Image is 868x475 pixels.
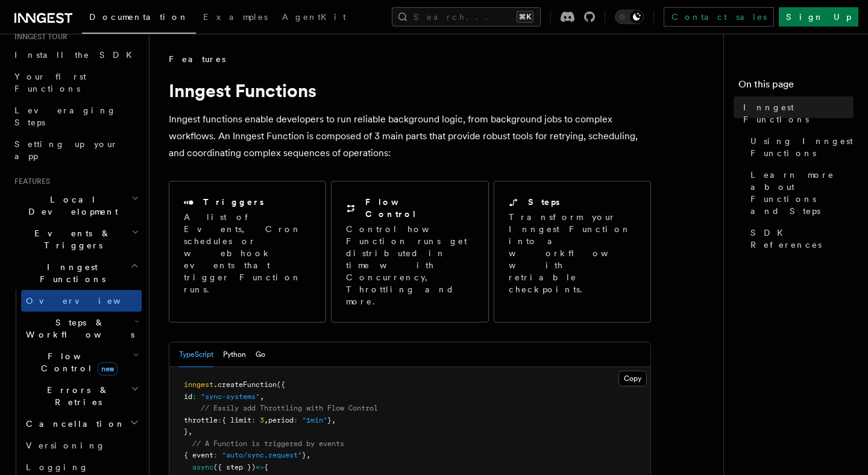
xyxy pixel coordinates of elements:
button: Flow Controlnew [21,345,142,379]
a: Versioning [21,435,142,456]
span: , [188,427,192,436]
span: Overview [26,296,150,306]
span: Features [169,53,225,65]
button: Inngest Functions [10,256,142,290]
span: .createFunction [213,380,277,389]
a: SDK References [746,222,854,256]
p: Control how Function runs get distributed in time with Concurrency, Throttling and more. [346,223,473,307]
span: id [184,392,192,401]
button: Steps & Workflows [21,312,142,345]
button: TypeScript [179,342,213,367]
span: Documentation [89,12,189,22]
a: Install the SDK [10,44,142,66]
span: Inngest Functions [743,101,854,125]
span: "auto/sync.request" [222,451,302,459]
a: Contact sales [664,7,774,27]
span: , [260,392,264,401]
a: Leveraging Steps [10,99,142,133]
span: Learn more about Functions and Steps [750,169,854,217]
span: Inngest tour [10,32,68,42]
a: Inngest Functions [738,96,854,130]
span: : [192,392,197,401]
p: Inngest functions enable developers to run reliable background logic, from background jobs to com... [169,111,651,162]
span: { limit [222,416,251,424]
h2: Steps [528,196,560,208]
button: Go [256,342,265,367]
span: Your first Functions [14,72,86,93]
h2: Triggers [203,196,264,208]
span: => [256,463,264,471]
span: Leveraging Steps [14,105,116,127]
span: period [268,416,294,424]
span: Logging [26,462,89,472]
span: Using Inngest Functions [750,135,854,159]
span: Examples [203,12,268,22]
span: throttle [184,416,218,424]
p: Transform your Inngest Function into a workflow with retriable checkpoints. [509,211,638,295]
button: Python [223,342,246,367]
a: Learn more about Functions and Steps [746,164,854,222]
span: Features [10,177,50,186]
a: Overview [21,290,142,312]
span: , [306,451,310,459]
span: inngest [184,380,213,389]
span: : [213,451,218,459]
button: Cancellation [21,413,142,435]
a: Setting up your app [10,133,142,167]
span: Install the SDK [14,50,139,60]
p: A list of Events, Cron schedules or webhook events that trigger Function runs. [184,211,311,295]
a: Your first Functions [10,66,142,99]
h1: Inngest Functions [169,80,651,101]
span: } [184,427,188,436]
a: Documentation [82,4,196,34]
a: TriggersA list of Events, Cron schedules or webhook events that trigger Function runs. [169,181,326,322]
span: : [218,416,222,424]
span: // A Function is triggered by events [192,439,344,448]
span: Events & Triggers [10,227,131,251]
span: Local Development [10,193,131,218]
span: Cancellation [21,418,125,430]
span: ({ step }) [213,463,256,471]
span: // Easily add Throttling with Flow Control [201,404,378,412]
span: { [264,463,268,471]
a: Flow ControlControl how Function runs get distributed in time with Concurrency, Throttling and more. [331,181,488,322]
span: 3 [260,416,264,424]
span: : [294,416,298,424]
button: Events & Triggers [10,222,142,256]
span: { event [184,451,213,459]
a: Examples [196,4,275,33]
button: Errors & Retries [21,379,142,413]
h4: On this page [738,77,854,96]
span: new [98,362,118,376]
button: Local Development [10,189,142,222]
span: Errors & Retries [21,384,131,408]
button: Copy [618,371,647,386]
kbd: ⌘K [517,11,533,23]
span: "1min" [302,416,327,424]
span: ({ [277,380,285,389]
span: Inngest Functions [10,261,130,285]
button: Search...⌘K [392,7,541,27]
span: SDK References [750,227,854,251]
span: AgentKit [282,12,346,22]
button: Toggle dark mode [615,10,644,24]
span: Steps & Workflows [21,316,134,341]
span: "sync-systems" [201,392,260,401]
span: , [332,416,336,424]
span: Setting up your app [14,139,118,161]
span: , [264,416,268,424]
span: : [251,416,256,424]
span: Flow Control [21,350,133,374]
a: Using Inngest Functions [746,130,854,164]
span: } [302,451,306,459]
span: async [192,463,213,471]
h2: Flow Control [365,196,473,220]
a: AgentKit [275,4,353,33]
span: Versioning [26,441,105,450]
a: StepsTransform your Inngest Function into a workflow with retriable checkpoints. [494,181,651,322]
a: Sign Up [779,7,858,27]
span: } [327,416,332,424]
